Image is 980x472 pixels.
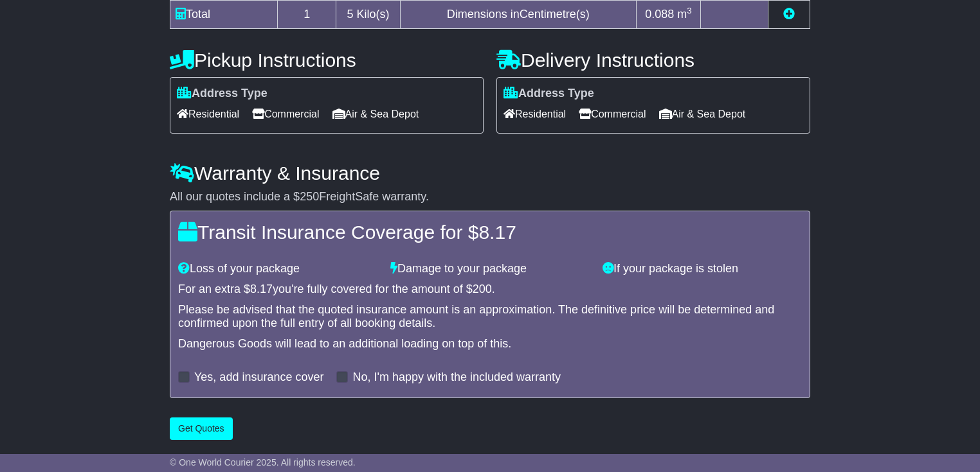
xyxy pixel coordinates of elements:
div: Loss of your package [172,262,384,276]
div: Dangerous Goods will lead to an additional loading on top of this. [178,337,802,351]
div: Damage to your package [384,262,596,276]
label: Address Type [504,87,594,101]
span: Air & Sea Depot [659,104,746,124]
label: Yes, add insurance cover [194,371,323,385]
label: No, I'm happy with the included warranty [352,371,561,385]
div: For an extra $ you're fully covered for the amount of $ . [178,283,802,297]
span: Commercial [579,104,646,124]
h4: Warranty & Insurance [170,162,810,184]
a: Add new item [783,8,795,21]
div: All our quotes include a $ FreightSafe warranty. [170,190,810,204]
span: Residential [177,104,239,124]
sup: 3 [687,6,692,15]
span: 5 [347,8,353,21]
button: Get Quotes [170,417,233,440]
td: Total [170,1,278,29]
h4: Pickup Instructions [170,49,484,71]
div: Please be advised that the quoted insurance amount is an approximation. The definitive price will... [178,303,802,331]
span: Air & Sea Depot [332,104,419,124]
span: © One World Courier 2025. All rights reserved. [170,457,356,468]
span: 200 [473,283,492,295]
span: 8.17 [250,283,273,295]
td: 1 [278,1,336,29]
span: m [677,8,692,21]
label: Address Type [177,87,268,101]
td: Dimensions in Centimetre(s) [400,1,636,29]
span: 8.17 [478,222,516,243]
span: Commercial [252,104,319,124]
div: If your package is stolen [596,262,808,276]
span: Residential [504,104,566,124]
h4: Transit Insurance Coverage for $ [178,222,802,243]
span: 250 [300,190,319,203]
span: 0.088 [645,8,674,21]
td: Kilo(s) [336,1,400,29]
h4: Delivery Instructions [496,49,810,71]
